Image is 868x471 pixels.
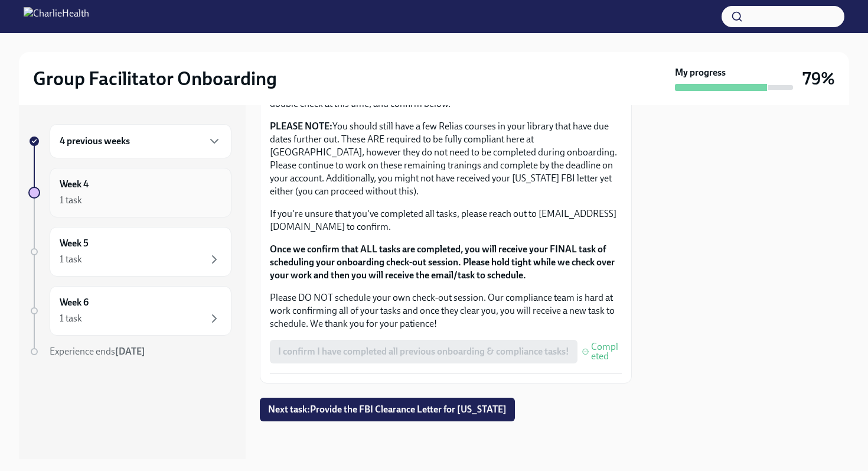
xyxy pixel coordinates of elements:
[60,296,89,309] h6: Week 6
[60,135,130,148] h6: 4 previous weeks
[270,120,622,198] p: You should still have a few Relias courses in your library that have due dates further out. These...
[60,312,82,325] div: 1 task
[60,237,89,250] h6: Week 5
[270,207,622,233] p: If you're unsure that you've completed all tasks, please reach out to [EMAIL_ADDRESS][DOMAIN_NAME...
[591,342,622,361] span: Completed
[28,227,231,277] a: Week 51 task
[60,178,89,191] h6: Week 4
[50,124,231,158] div: 4 previous weeks
[270,243,615,281] strong: Once we confirm that ALL tasks are completed, you will receive your FINAL task of scheduling your...
[802,68,835,89] h3: 79%
[270,121,332,132] strong: PLEASE NOTE:
[50,346,145,357] span: Experience ends
[28,168,231,217] a: Week 41 task
[60,194,82,207] div: 1 task
[260,398,515,421] button: Next task:Provide the FBI Clearance Letter for [US_STATE]
[270,291,622,330] p: Please DO NOT schedule your own check-out session. Our compliance team is hard at work confirming...
[28,286,231,336] a: Week 61 task
[60,253,82,266] div: 1 task
[33,67,277,90] h2: Group Facilitator Onboarding
[24,7,89,26] img: CharlieHealth
[268,404,507,415] span: Next task : Provide the FBI Clearance Letter for [US_STATE]
[675,66,726,79] strong: My progress
[115,346,145,357] strong: [DATE]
